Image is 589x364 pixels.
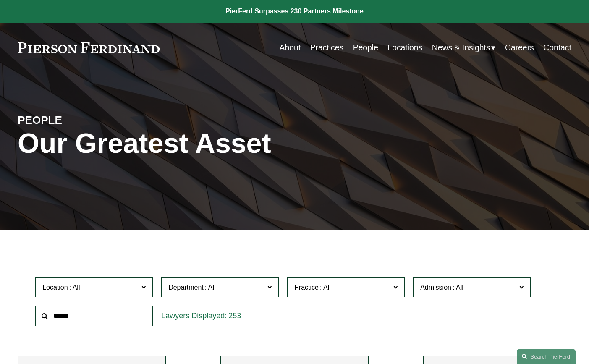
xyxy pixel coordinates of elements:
[543,39,571,56] a: Contact
[505,39,534,56] a: Careers
[517,349,576,364] a: Search this site
[280,39,301,56] a: About
[18,127,387,159] h1: Our Greatest Asset
[228,312,241,320] span: 253
[432,39,496,56] a: folder dropdown
[353,39,378,56] a: People
[387,39,422,56] a: Locations
[432,40,490,55] span: News & Insights
[168,284,204,291] span: Department
[294,284,319,291] span: Practice
[42,284,68,291] span: Location
[18,113,156,127] h4: PEOPLE
[310,39,344,56] a: Practices
[420,284,451,291] span: Admission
